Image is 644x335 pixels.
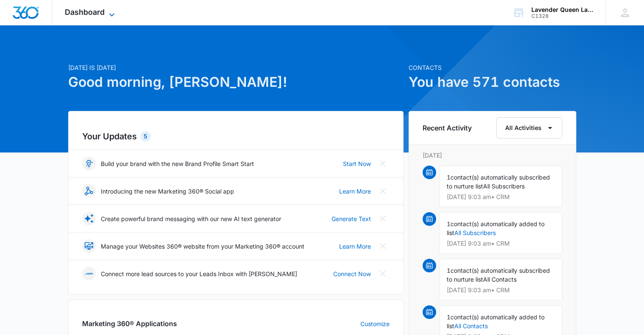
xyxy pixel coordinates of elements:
h1: You have 571 contacts [409,72,576,92]
span: 1 [447,220,451,227]
p: [DATE] 9:03 am • CRM [447,194,555,200]
span: contact(s) automatically subscribed to nurture list [447,174,550,190]
p: [DATE] 9:03 am • CRM [447,287,555,293]
p: Manage your Websites 360® website from your Marketing 360® account [101,242,304,251]
button: All Activities [496,117,562,138]
div: account name [531,6,593,13]
a: Learn More [339,187,371,196]
a: All Contacts [454,322,488,329]
a: Generate Text [332,214,371,223]
h6: Recent Activity [423,123,472,133]
p: [DATE] [423,151,562,160]
div: account id [531,13,593,19]
a: Connect Now [333,269,371,278]
p: Connect more lead sources to your Leads Inbox with [PERSON_NAME] [101,269,297,278]
a: Customize [360,319,390,328]
span: contact(s) automatically added to list [447,313,544,329]
button: Close [376,239,390,253]
span: Dashboard [65,8,105,17]
a: Learn More [339,242,371,251]
div: 5 [140,131,151,141]
span: All Subscribers [483,183,525,190]
h1: Good morning, [PERSON_NAME]! [68,72,404,92]
p: [DATE] 9:03 am • CRM [447,241,555,246]
p: Create powerful brand messaging with our new AI text generator [101,214,281,223]
button: Close [376,267,390,280]
span: 1 [447,313,451,321]
span: contact(s) automatically added to list [447,220,544,236]
p: Build your brand with the new Brand Profile Smart Start [101,159,254,168]
a: Start Now [343,159,371,168]
span: All Contacts [483,276,517,283]
p: [DATE] is [DATE] [68,63,404,72]
p: Introducing the new Marketing 360® Social app [101,187,234,196]
button: Close [376,184,390,198]
a: All Subscribers [454,229,496,236]
p: Contacts [409,63,576,72]
button: Close [376,212,390,225]
span: 1 [447,174,451,181]
h2: Your Updates [82,130,390,143]
button: Close [376,157,390,170]
h2: Marketing 360® Applications [82,318,177,329]
span: 1 [447,267,451,274]
span: contact(s) automatically subscribed to nurture list [447,267,550,283]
